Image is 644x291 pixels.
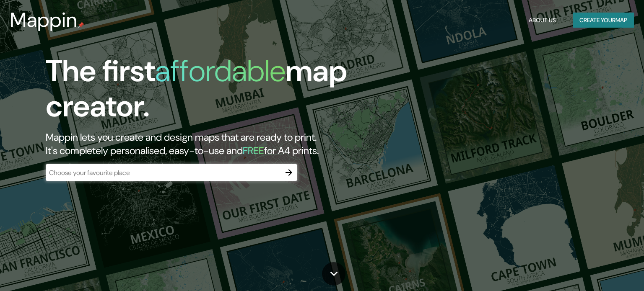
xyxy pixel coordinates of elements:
button: Create yourmap [573,13,634,28]
h1: affordable [155,52,286,90]
h1: The first map creator. [46,54,368,131]
h5: FREE [243,144,264,157]
img: mappin-pin [78,22,84,28]
h2: Mappin lets you create and design maps that are ready to print. It's completely personalised, eas... [46,131,368,157]
input: Choose your favourite place [46,168,280,178]
button: About Us [525,13,559,28]
h3: Mappin [10,8,78,32]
